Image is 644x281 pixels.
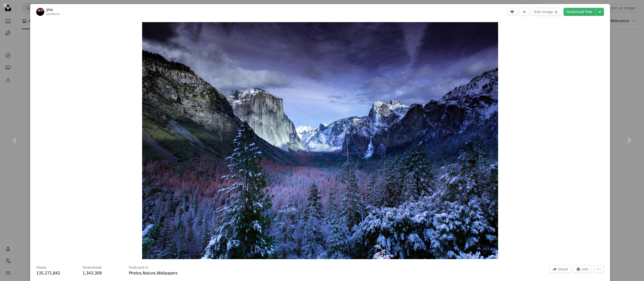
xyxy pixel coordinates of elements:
img: Go to jms's profile [36,8,44,16]
a: Next [614,116,644,165]
button: Zoom in on this image [142,22,498,259]
a: Nature [143,271,155,275]
a: Download free [563,8,595,16]
span: , [155,271,157,275]
a: jms [46,7,59,12]
button: Stats about this image [573,265,592,273]
button: Edit image [531,8,561,16]
a: Photos [129,271,142,275]
span: 1,343,309 [83,271,102,275]
a: Wallpapers [157,271,178,275]
span: Info [582,265,589,273]
button: More Actions [593,265,604,273]
button: Share this image [549,265,571,273]
img: photo of mountains and trees [142,22,498,259]
button: Add to Collection [519,8,529,16]
span: Share [558,265,568,273]
h3: Views [36,265,47,270]
button: Choose download size [595,8,604,16]
span: 135,271,842 [36,271,60,275]
h3: Downloads [83,265,102,270]
span: , [142,271,143,275]
button: Like [507,8,517,16]
a: jmsdono [46,12,59,16]
h3: Featured in [129,265,149,270]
